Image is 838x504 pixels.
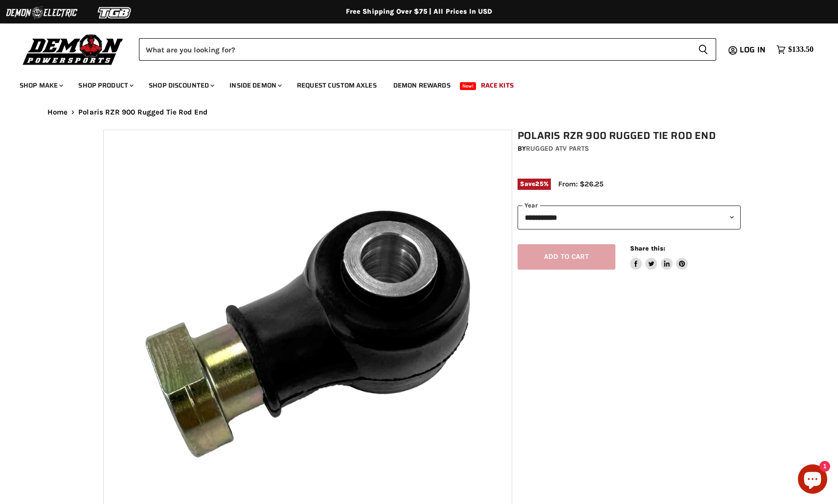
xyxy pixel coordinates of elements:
[12,71,811,95] ul: Main menu
[630,244,688,270] aside: Share this:
[5,3,78,22] img: Demon Electric Logo 2
[47,108,68,116] a: Home
[20,32,127,67] img: Demon Powersports
[28,108,811,116] nav: Breadcrumbs
[526,144,589,153] a: Rugged ATV Parts
[518,206,741,229] select: year
[518,179,551,189] span: Save %
[630,245,665,252] span: Share this:
[735,46,771,54] a: Log in
[518,130,741,142] h1: Polaris RZR 900 Rugged Tie Rod End
[71,75,139,95] a: Shop Product
[386,75,458,95] a: Demon Rewards
[518,143,741,154] div: by
[795,464,830,496] inbox-online-store-chat: Shopify online store chat
[78,108,207,116] span: Polaris RZR 900 Rugged Tie Rod End
[474,75,521,95] a: Race Kits
[139,38,690,61] input: Search
[222,75,288,95] a: Inside Demon
[141,75,220,95] a: Shop Discounted
[771,43,818,57] a: $133.50
[558,180,604,188] span: From: $26.25
[12,75,69,95] a: Shop Make
[290,75,384,95] a: Request Custom Axles
[139,38,716,61] form: Product
[460,82,476,90] span: New!
[78,3,152,22] img: TGB Logo 2
[740,44,766,56] span: Log in
[788,45,814,54] span: $133.50
[535,180,543,187] span: 25
[28,7,811,16] div: Free Shipping Over $75 | All Prices In USD
[690,38,716,61] button: Search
